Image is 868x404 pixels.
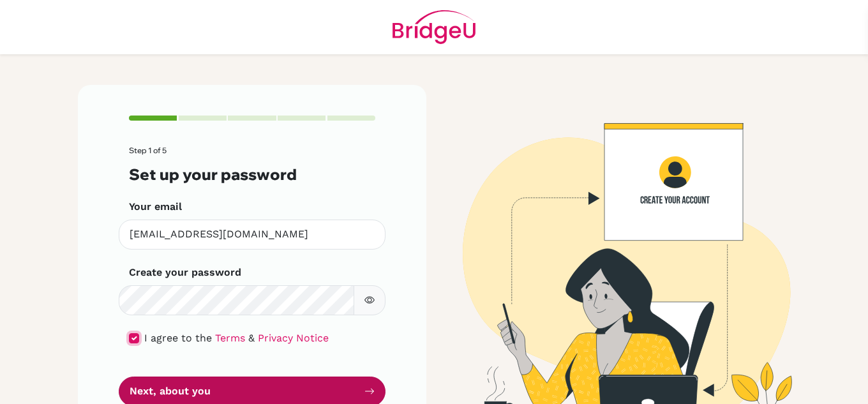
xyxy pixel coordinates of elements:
[129,146,167,155] span: Step 1 of 5
[248,332,255,344] span: &
[258,332,329,344] a: Privacy Notice
[119,220,385,250] input: Insert your email*
[129,199,182,214] label: Your email
[129,265,241,280] label: Create your password
[129,165,375,184] h3: Set up your password
[215,332,245,344] a: Terms
[144,332,212,344] span: I agree to the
